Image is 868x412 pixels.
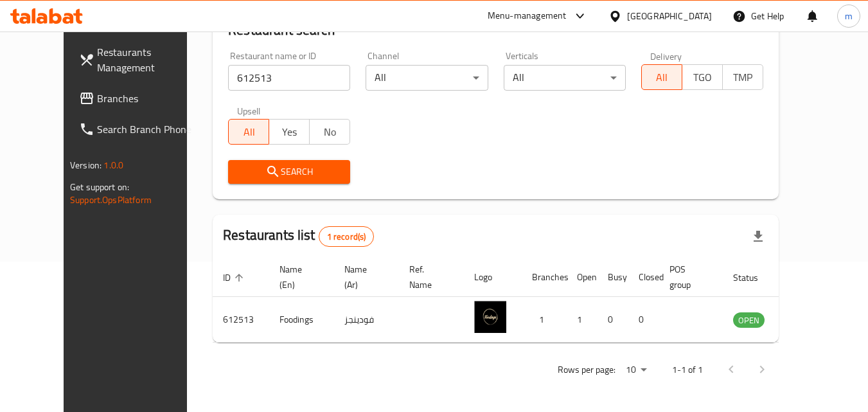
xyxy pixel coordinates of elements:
a: Restaurants Management [69,37,209,83]
td: 1 [567,297,598,343]
span: TGO [687,68,718,87]
button: Search [228,160,350,184]
span: No [315,123,345,141]
label: Upsell [237,106,261,115]
img: Foodings [474,301,506,333]
h2: Restaurant search [228,21,763,40]
a: Search Branch Phone [69,114,209,145]
span: 1.0.0 [103,157,123,174]
a: Branches [69,83,209,114]
button: No [309,119,350,145]
td: فودينجز [334,297,399,343]
th: Logo [464,258,522,297]
span: ID [223,270,247,285]
div: Total records count [319,226,375,247]
span: Search Branch Phone [97,121,199,137]
span: All [234,123,264,141]
button: Yes [269,119,310,145]
span: m [845,9,853,23]
h2: Restaurants list [223,226,374,247]
th: Closed [628,258,659,297]
p: 1-1 of 1 [672,362,703,378]
span: Ref. Name [409,262,448,292]
span: 1 record(s) [319,231,374,243]
span: Search [238,164,340,180]
span: Name (En) [279,262,319,292]
th: Open [567,258,598,297]
td: 0 [628,297,659,343]
td: 0 [598,297,628,343]
span: Version: [70,157,102,174]
div: All [504,65,626,91]
th: Busy [598,258,628,297]
label: Delivery [650,51,682,60]
div: All [366,65,488,91]
span: TMP [728,68,758,87]
span: Get support on: [70,179,129,195]
table: enhanced table [213,258,835,343]
span: Name (Ar) [344,262,384,292]
p: Rows per page: [558,362,616,378]
div: OPEN [733,312,765,328]
span: All [647,68,677,87]
button: All [641,64,682,90]
span: Yes [274,123,305,141]
button: All [228,119,269,145]
th: Branches [522,258,567,297]
input: Search for restaurant name or ID.. [228,65,350,91]
span: Status [733,270,775,285]
span: Restaurants Management [97,44,199,75]
div: Menu-management [488,8,567,24]
div: Export file [743,221,774,252]
span: Branches [97,91,199,106]
button: TMP [722,64,763,90]
a: Support.OpsPlatform [70,192,152,208]
td: 1 [522,297,567,343]
div: [GEOGRAPHIC_DATA] [627,9,712,23]
span: OPEN [733,313,765,328]
td: 612513 [213,297,269,343]
button: TGO [682,64,723,90]
span: POS group [669,262,707,292]
td: Foodings [269,297,334,343]
div: Rows per page: [621,361,651,380]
